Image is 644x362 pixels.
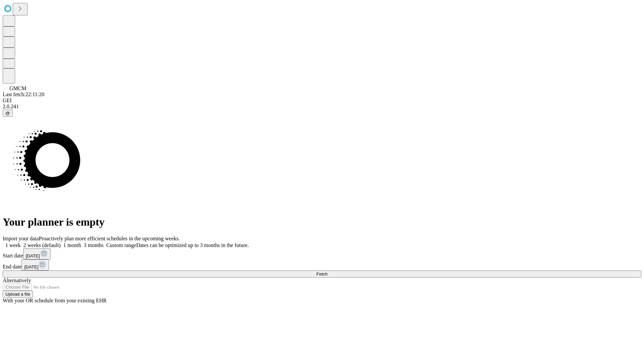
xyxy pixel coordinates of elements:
[39,236,180,241] span: Proactively plan more efficient schedules in the upcoming weeks.
[3,259,641,270] div: End date
[3,216,641,228] h1: Your planner is empty
[21,259,49,270] button: [DATE]
[3,270,641,278] button: Fetch
[3,104,641,110] div: 2.0.241
[26,253,40,258] span: [DATE]
[3,236,39,241] span: Import your data
[3,291,33,298] button: Upload a file
[3,110,13,117] button: @
[136,242,249,248] span: Dates can be optimized up to 3 months in the future.
[3,92,44,97] span: Last fetch: 22:11:20
[3,98,641,104] div: GEI
[23,248,51,259] button: [DATE]
[63,242,81,248] span: 1 month
[9,85,26,91] span: GMCM
[5,242,21,248] span: 1 week
[23,242,61,248] span: 2 weeks (default)
[5,111,10,116] span: @
[3,298,107,303] span: With your OR schedule from your existing EHR
[316,271,327,277] span: Fetch
[24,264,38,269] span: [DATE]
[84,242,104,248] span: 3 months
[3,248,641,259] div: Start date
[106,242,136,248] span: Custom range
[3,278,31,283] span: Alternatively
